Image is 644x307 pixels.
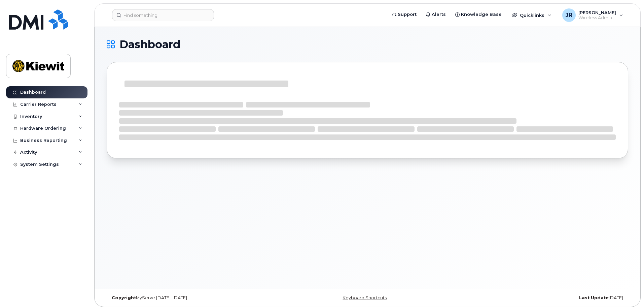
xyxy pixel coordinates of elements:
div: [DATE] [454,295,628,301]
a: Keyboard Shortcuts [343,295,387,300]
div: MyServe [DATE]–[DATE] [107,295,281,301]
span: Dashboard [119,39,180,50]
strong: Copyright [112,295,136,300]
strong: Last Update [579,295,609,300]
